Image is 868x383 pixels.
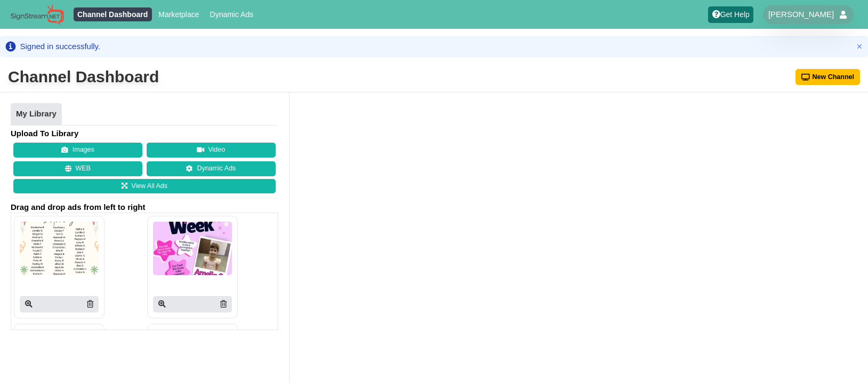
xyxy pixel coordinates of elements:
div: Channel Dashboard [8,66,159,88]
span: [PERSON_NAME] [768,9,834,20]
img: Sign Stream.NET [11,4,64,25]
a: Dynamic Ads [206,7,258,21]
h4: Upload To Library [11,128,278,139]
a: Marketplace [155,7,203,21]
button: WEB [13,161,142,176]
button: Video [147,143,276,158]
img: P250x250 image processing20251005 2065718 1updhou [153,222,232,275]
button: Close [854,41,865,52]
a: Channel Dashboard [74,7,152,21]
a: View All Ads [13,179,276,194]
a: My Library [11,103,62,126]
span: Drag and drop ads from left to right [11,202,278,213]
img: P250x250 image processing20251005 2065718 exb55h [20,222,99,275]
a: Get Help [708,6,753,23]
div: Signed in successfully. [20,41,101,52]
a: Dynamic Ads [147,161,276,176]
button: New Channel [795,69,861,85]
button: Images [13,143,142,158]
